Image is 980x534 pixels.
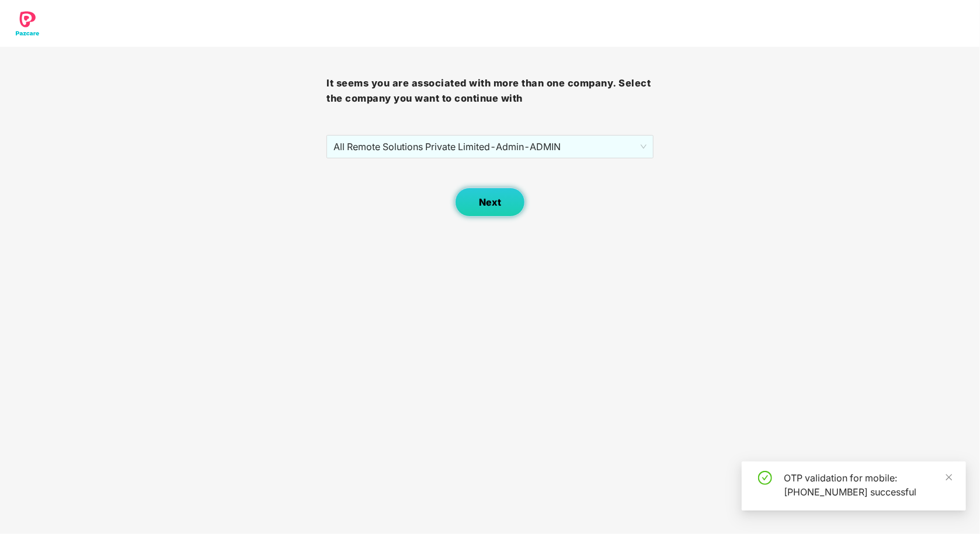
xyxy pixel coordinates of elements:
span: check-circle [758,471,772,485]
h3: It seems you are associated with more than one company. Select the company you want to continue with [326,76,653,106]
button: Next [455,188,525,217]
span: All Remote Solutions Private Limited - Admin - ADMIN [333,136,646,158]
div: OTP validation for mobile: [PHONE_NUMBER] successful [784,471,952,499]
span: close [945,473,953,481]
span: Next [479,197,501,208]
